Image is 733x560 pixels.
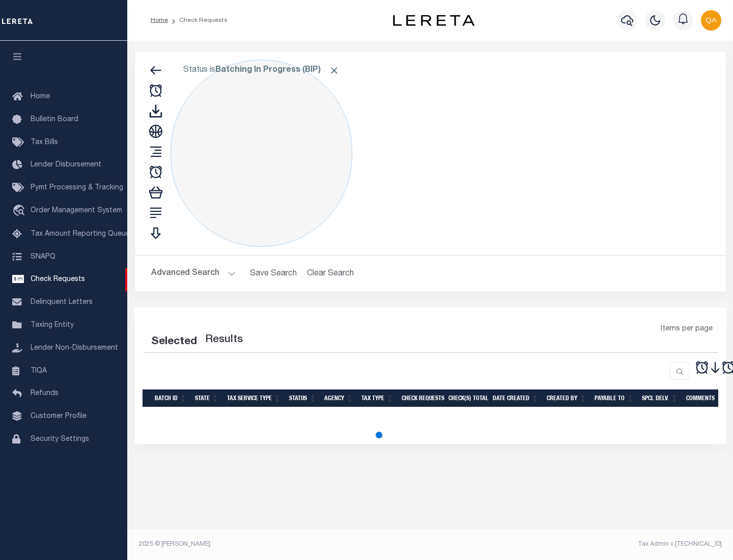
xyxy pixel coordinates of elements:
[398,389,444,407] th: Check Requests
[31,367,47,374] span: TIQA
[285,389,320,407] th: Status
[329,65,340,76] span: Click to Remove
[31,390,59,397] span: Refunds
[131,540,431,549] div: 2025 © [PERSON_NAME].
[357,389,398,407] th: Tax Type
[31,299,93,306] span: Delinquent Letters
[31,253,55,260] span: SNAPQ
[701,10,721,31] img: svg+xml;base64,PHN2ZyB4bWxucz0iaHR0cDovL3d3dy53My5vcmcvMjAwMC9zdmciIHBvaW50ZXItZXZlbnRzPSJub25lIi...
[31,139,58,146] span: Tax Bills
[489,389,543,407] th: Date Created
[543,389,590,407] th: Created By
[31,93,50,100] span: Home
[31,184,123,191] span: Pymt Processing & Tracking
[444,389,489,407] th: Check(s) Total
[590,389,638,407] th: Payable To
[205,332,243,348] label: Results
[393,15,474,26] img: logo-dark.svg
[661,324,713,335] span: Items per page
[438,540,722,549] div: Tax Admin v.[TECHNICAL_ID]
[638,389,682,407] th: Spcl Delv.
[151,264,236,284] button: Advanced Search
[320,389,357,407] th: Agency
[31,345,118,352] span: Lender Non-Disbursement
[168,16,228,25] li: Check Requests
[31,413,87,420] span: Customer Profile
[151,334,197,350] div: Selected
[244,264,303,284] button: Save Search
[31,116,78,123] span: Bulletin Board
[31,276,85,283] span: Check Requests
[303,264,358,284] button: Clear Search
[151,17,168,23] a: Home
[223,389,285,407] th: Tax Service Type
[215,66,340,74] b: Batching In Progress (BIP)
[31,231,130,238] span: Tax Amount Reporting Queue
[31,322,74,329] span: Taxing Entity
[151,389,191,407] th: Batch Id
[31,161,101,169] span: Lender Disbursement
[682,389,728,407] th: Comments
[31,436,89,443] span: Security Settings
[171,60,352,247] div: Click to Edit
[31,207,122,214] span: Order Management System
[191,389,223,407] th: State
[12,205,29,218] i: travel_explore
